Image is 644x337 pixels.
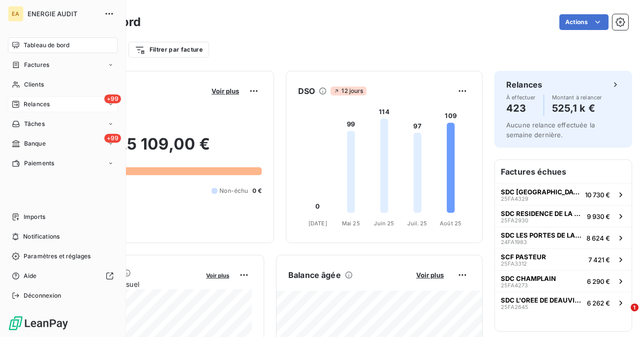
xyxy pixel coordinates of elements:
[501,217,528,223] span: 25FA2930
[586,234,610,242] span: 8 624 €
[587,277,610,285] span: 6 290 €
[495,160,632,184] h6: Factures échues
[23,232,60,241] span: Notifications
[8,248,118,264] a: Paramètres et réglages
[611,304,634,327] iframe: Intercom live chat
[288,269,341,281] h6: Balance âgée
[501,231,583,239] span: SDC LES PORTES DE LA MER N°0083
[374,220,394,227] tspan: Juin 25
[501,296,583,304] span: SDC L'OREE DE DEAUVILLE
[24,139,46,148] span: Banque
[8,96,118,112] a: +99Relances
[104,94,121,103] span: +99
[28,10,98,18] span: ENERGIE AUDIT
[24,120,45,128] span: Tâches
[552,100,602,116] h4: 525,1 k €
[552,94,602,100] span: Montant à relancer
[631,304,639,311] span: 1
[8,268,118,284] a: Aide
[8,315,69,331] img: Logo LeanPay
[24,213,45,221] span: Imports
[559,14,609,30] button: Actions
[212,87,239,95] span: Voir plus
[24,159,54,168] span: Paiements
[587,213,610,220] span: 9 930 €
[501,210,583,217] span: SDC RESIDENCE DE LA FORET VERTE
[56,279,199,289] span: Chiffre d'affaires mensuel
[308,220,327,227] tspan: [DATE]
[501,253,546,261] span: SCF PASTEUR
[506,121,595,139] span: Aucune relance effectuée la semaine dernière.
[331,87,366,95] span: 12 jours
[495,270,632,292] button: SDC CHAMPLAIN25FA42736 290 €
[56,134,262,164] h2: 525 109,00 €
[506,94,536,100] span: À effectuer
[501,275,556,282] span: SDC CHAMPLAIN
[506,79,542,91] h6: Relances
[24,272,37,280] span: Aide
[495,248,632,270] button: SCF PASTEUR25FA33127 421 €
[219,186,248,195] span: Non-échu
[203,271,232,279] button: Voir plus
[585,191,610,199] span: 10 730 €
[501,282,528,288] span: 25FA4273
[407,220,427,227] tspan: Juil. 25
[24,291,61,300] span: Déconnexion
[209,87,242,95] button: Voir plus
[206,272,229,279] span: Voir plus
[104,134,121,143] span: +99
[24,252,91,261] span: Paramètres et réglages
[495,227,632,248] button: SDC LES PORTES DE LA MER N°008324FA19838 624 €
[416,271,444,279] span: Voir plus
[501,196,528,202] span: 25FA4329
[495,205,632,227] button: SDC RESIDENCE DE LA FORET VERTE25FA29309 930 €
[440,220,461,227] tspan: Août 25
[501,304,528,310] span: 25FA2645
[128,42,209,58] button: Filtrer par facture
[8,209,118,225] a: Imports
[588,256,610,264] span: 7 421 €
[24,100,50,109] span: Relances
[8,155,118,171] a: Paiements
[501,188,581,196] span: SDC [GEOGRAPHIC_DATA]
[24,61,49,69] span: Factures
[8,6,24,22] div: EA
[495,184,632,205] button: SDC [GEOGRAPHIC_DATA]25FA432910 730 €
[8,77,118,92] a: Clients
[8,136,118,152] a: +99Banque
[298,85,315,97] h6: DSO
[24,41,69,50] span: Tableau de bord
[8,116,118,132] a: Tâches
[413,271,447,279] button: Voir plus
[587,299,610,307] span: 6 262 €
[506,100,536,116] h4: 423
[8,57,118,73] a: Factures
[342,220,360,227] tspan: Mai 25
[501,261,527,267] span: 25FA3312
[501,239,527,245] span: 24FA1983
[8,37,118,53] a: Tableau de bord
[252,186,262,195] span: 0 €
[495,292,632,313] button: SDC L'OREE DE DEAUVILLE25FA26456 262 €
[24,80,44,89] span: Clients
